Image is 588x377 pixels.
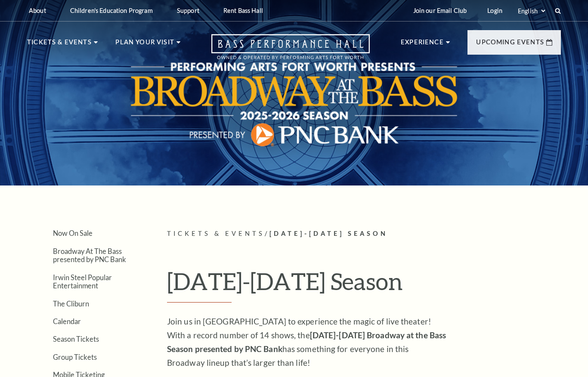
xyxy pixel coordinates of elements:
p: Children's Education Program [70,7,153,14]
a: Season Tickets [53,335,99,343]
p: Upcoming Events [476,37,544,53]
h1: [DATE]-[DATE] Season [167,267,561,303]
a: Now On Sale [53,229,93,237]
p: Plan Your Visit [115,37,174,53]
p: Support [177,7,199,14]
p: / [167,229,561,239]
p: Rent Bass Hall [223,7,263,14]
a: Group Tickets [53,353,97,361]
span: [DATE]-[DATE] Season [269,230,388,237]
p: Experience [401,37,444,53]
a: Broadway At The Bass presented by PNC Bank [53,247,126,263]
strong: [DATE]-[DATE] Broadway at the Bass Season presented by PNC Bank [167,330,446,354]
a: Calendar [53,317,81,325]
p: Tickets & Events [27,37,92,53]
span: Tickets & Events [167,230,265,237]
a: Irwin Steel Popular Entertainment [53,273,112,290]
p: About [29,7,46,14]
p: Join us in [GEOGRAPHIC_DATA] to experience the magic of live theater! With a record number of 14 ... [167,315,447,370]
select: Select: [516,7,547,15]
a: The Cliburn [53,300,89,308]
